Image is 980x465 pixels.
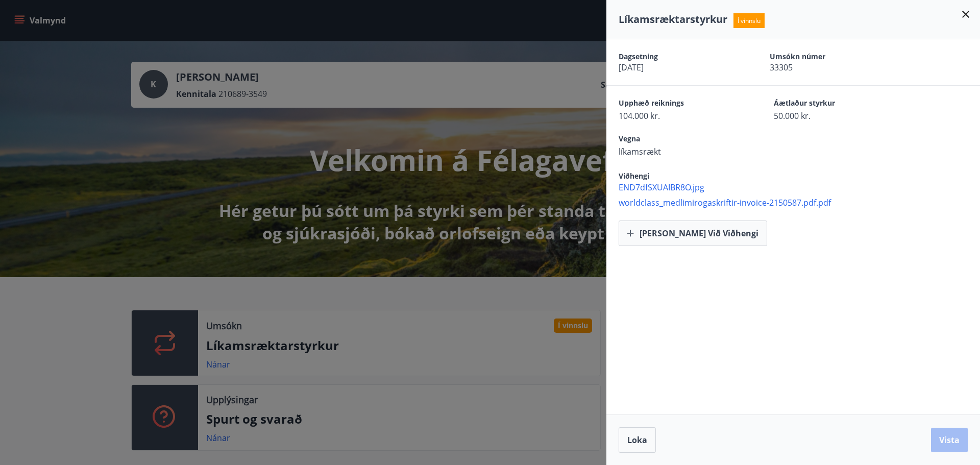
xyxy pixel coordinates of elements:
[619,110,738,121] span: 104.000 kr.
[619,146,738,157] span: líkamsrækt
[619,134,738,146] span: Vegna
[619,52,734,62] span: Dagsetning
[619,182,980,193] span: END7dfSXUAIBR8O.jpg
[619,62,734,73] span: [DATE]
[774,98,893,110] span: Áætlaður styrkur
[619,98,738,110] span: Upphæð reiknings
[619,221,767,246] button: [PERSON_NAME] við viðhengi
[770,52,885,62] span: Umsókn númer
[619,12,727,26] span: Líkamsræktarstyrkur
[627,434,647,446] span: Loka
[774,110,893,121] span: 50.000 kr.
[619,427,656,453] button: Loka
[733,13,765,28] span: Í vinnslu
[619,171,649,181] span: Viðhengi
[770,62,885,73] span: 33305
[619,197,980,208] span: worldclass_medlimirogaskriftir-invoice-2150587.pdf.pdf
